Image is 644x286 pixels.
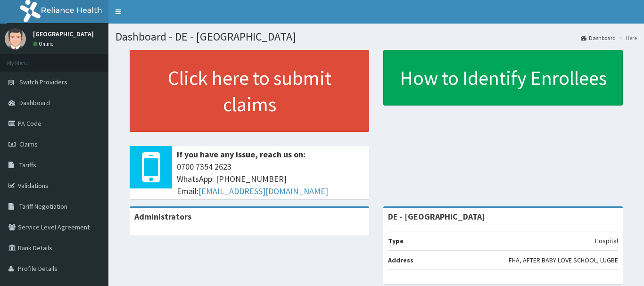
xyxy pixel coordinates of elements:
b: Address [388,256,413,264]
span: Switch Providers [19,78,67,86]
a: Click here to submit claims [130,50,369,132]
p: FHA, AFTER BABY LOVE SCHOOL, LUGBE [509,255,618,265]
span: Tariff Negotiation [19,202,67,211]
a: Dashboard [581,34,616,42]
strong: DE - [GEOGRAPHIC_DATA] [388,211,485,222]
a: Online [33,41,56,47]
a: How to Identify Enrollees [383,50,623,106]
a: [EMAIL_ADDRESS][DOMAIN_NAME] [198,186,328,196]
span: 0700 7354 2623 WhatsApp: [PHONE_NUMBER] Email: [177,161,364,197]
img: User Image [5,28,26,49]
span: Claims [19,140,38,148]
p: [GEOGRAPHIC_DATA] [33,31,94,37]
b: Administrators [134,211,191,222]
li: Here [617,34,637,42]
h1: Dashboard - DE - [GEOGRAPHIC_DATA] [116,31,637,43]
span: Dashboard [19,98,50,107]
p: Hospital [595,236,618,245]
b: Type [388,237,404,245]
span: Tariffs [19,161,36,169]
b: If you have any issue, reach us on: [177,149,305,160]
